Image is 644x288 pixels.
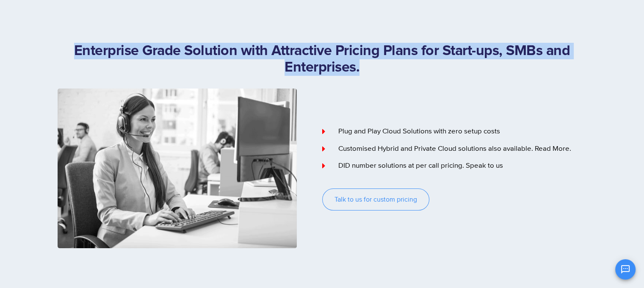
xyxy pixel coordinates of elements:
span: Customised Hybrid and Private Cloud solutions also available. Read More. [336,144,571,155]
a: Plug and Play Cloud Solutions with zero setup costs [322,126,587,137]
h1: Enterprise Grade Solution with Attractive Pricing Plans for Start-ups, SMBs and Enterprises. [58,43,587,76]
button: Open chat [615,259,636,280]
a: Customised Hybrid and Private Cloud solutions also available. Read More. [322,144,587,155]
a: Talk to us for custom pricing [322,188,429,210]
span: Plug and Play Cloud Solutions with zero setup costs [336,126,500,137]
span: Talk to us for custom pricing [334,196,417,203]
span: DID number solutions at per call pricing. Speak to us [336,161,503,172]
